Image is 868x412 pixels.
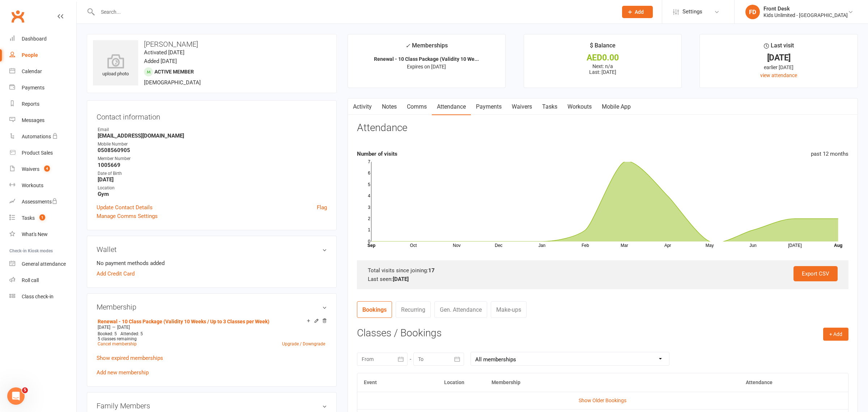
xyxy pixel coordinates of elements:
div: What's New [22,231,48,237]
a: Messages [9,112,76,129]
a: Notes [377,98,402,115]
span: [DEMOGRAPHIC_DATA] [144,79,201,86]
span: [DATE] [117,325,130,330]
div: FD [745,5,760,19]
strong: 0508560905 [98,147,327,154]
a: Activity [348,98,377,115]
div: Date of Birth [98,170,327,177]
th: Membership [485,373,739,392]
a: Payments [9,80,76,96]
span: Add [635,9,644,15]
a: Product Sales [9,145,76,161]
span: 1 [39,214,45,220]
div: Waivers [22,166,39,172]
div: Memberships [405,41,448,54]
span: 4 [44,165,50,172]
div: Reports [22,101,39,107]
h3: Family Members [97,402,327,410]
a: Calendar [9,63,76,80]
time: Activated [DATE] [144,49,184,56]
a: Recurring [396,301,431,318]
div: Member Number [98,155,327,162]
div: Mobile Number [98,141,327,148]
div: Assessments [22,199,58,205]
h3: Attendance [357,122,407,134]
a: Show Older Bookings [579,398,626,403]
span: Settings [682,4,702,20]
h3: Wallet [97,245,327,253]
a: Waivers [507,98,537,115]
div: Messages [22,117,44,123]
div: earlier [DATE] [706,63,851,71]
div: Front Desk [763,5,848,12]
strong: 1005669 [98,162,327,168]
div: Roll call [22,277,39,283]
p: Next: n/a Last: [DATE] [531,63,675,75]
a: Dashboard [9,31,76,47]
div: [DATE] [706,54,851,62]
span: 5 classes remaining [98,336,137,341]
div: Product Sales [22,150,53,156]
h3: Classes / Bookings [357,328,848,339]
div: Total visits since joining: [368,266,838,275]
span: 5 [22,387,28,393]
strong: [DATE] [98,176,327,183]
strong: [DATE] [393,276,409,282]
a: Clubworx [9,7,27,25]
a: Add new membership [97,369,149,376]
span: Active member [154,69,194,75]
div: Payments [22,85,44,91]
a: Workouts [9,177,76,194]
div: General attendance [22,261,66,267]
a: Comms [402,98,432,115]
div: — [96,324,327,330]
a: Export CSV [793,266,838,281]
a: Make-ups [491,301,527,318]
a: Show expired memberships [97,355,163,361]
time: Added [DATE] [144,58,177,64]
a: Attendance [432,98,471,115]
div: Email [98,126,327,133]
div: Automations [22,134,51,139]
strong: 17 [428,267,435,274]
div: AED0.00 [531,54,675,62]
div: $ Balance [590,41,616,54]
button: Add [622,6,653,18]
a: Automations [9,129,76,145]
div: past 12 months [811,150,848,158]
a: People [9,47,76,63]
th: Event [357,373,438,392]
strong: Renewal - 10 Class Package (Validity 10 We... [374,56,479,62]
a: What's New [9,226,76,243]
h3: Contact information [97,110,327,121]
strong: [EMAIL_ADDRESS][DOMAIN_NAME] [98,133,327,139]
div: upload photo [93,54,138,78]
div: Class check-in [22,294,54,299]
a: Class kiosk mode [9,289,76,305]
div: People [22,52,38,58]
iframe: Intercom live chat [7,387,25,405]
th: Attendance [739,373,817,392]
div: Last seen: [368,275,838,283]
a: Flag [317,203,327,212]
a: Tasks [537,98,562,115]
a: Renewal - 10 Class Package (Validity 10 Weeks / Up to 3 Classes per Week) [98,319,269,324]
a: Manage Comms Settings [97,212,158,220]
div: Workouts [22,182,43,188]
div: Calendar [22,68,42,74]
span: Attended: 5 [120,331,143,336]
div: Last visit [764,41,794,54]
a: Mobile App [597,98,636,115]
a: Bookings [357,301,392,318]
a: Update Contact Details [97,203,153,212]
a: Assessments [9,194,76,210]
strong: Number of visits [357,151,397,157]
a: Upgrade / Downgrade [282,341,325,346]
button: + Add [823,328,848,341]
a: Add Credit Card [97,269,135,278]
strong: Gym [98,191,327,197]
th: Location [438,373,485,392]
a: Workouts [562,98,597,115]
a: General attendance kiosk mode [9,256,76,272]
div: Kids Unlimited - [GEOGRAPHIC_DATA] [763,12,848,18]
